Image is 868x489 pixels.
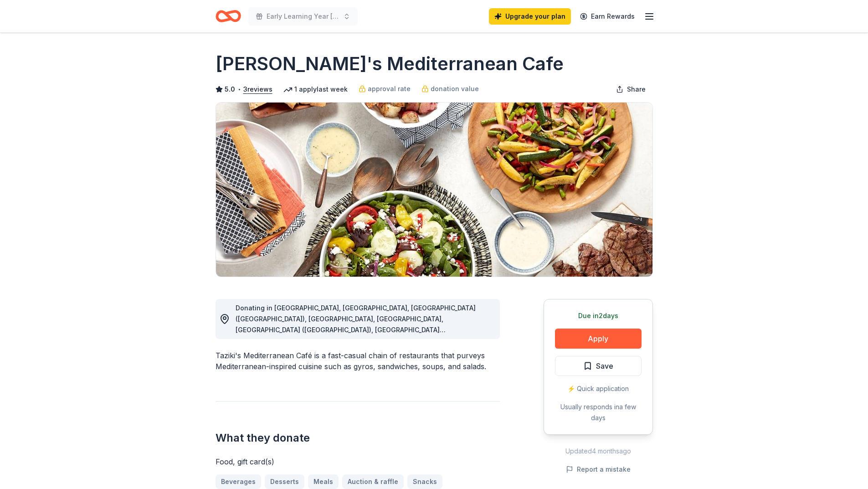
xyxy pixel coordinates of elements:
[216,51,564,77] h1: [PERSON_NAME]'s Mediterranean Cafe
[342,474,404,489] a: Auction & raffle
[566,464,631,475] button: Report a mistake
[575,8,640,25] a: Earn Rewards
[216,474,261,489] a: Beverages
[489,8,571,25] a: Upgrade your plan
[216,431,500,445] h2: What they donate
[407,474,442,489] a: Snacks
[265,474,304,489] a: Desserts
[596,360,613,372] span: Save
[283,84,348,95] div: 1 apply last week
[267,11,339,22] span: Early Learning Year [DATE]-[DATE] Fall Festival and Yard Sale
[225,84,235,95] span: 5.0
[216,350,500,372] div: Taziki's Mediterranean Café is a fast-casual chain of restaurants that purveys Mediterranean-insp...
[236,304,476,432] span: Donating in [GEOGRAPHIC_DATA], [GEOGRAPHIC_DATA], [GEOGRAPHIC_DATA] ([GEOGRAPHIC_DATA]), [GEOGRAP...
[216,103,652,277] img: Image for Taziki's Mediterranean Cafe
[237,86,241,93] span: •
[555,329,642,349] button: Apply
[544,446,653,457] div: Updated 4 months ago
[555,383,642,394] div: ⚡️ Quick application
[359,83,411,94] a: approval rate
[216,456,500,467] div: Food, gift card(s)
[555,356,642,376] button: Save
[431,83,479,94] span: donation value
[248,7,358,26] button: Early Learning Year [DATE]-[DATE] Fall Festival and Yard Sale
[421,83,479,94] a: donation value
[243,84,272,95] button: 3reviews
[216,5,241,27] a: Home
[368,83,411,94] span: approval rate
[555,310,642,321] div: Due in 2 days
[609,80,653,98] button: Share
[627,84,646,95] span: Share
[555,401,642,423] div: Usually responds in a few days
[308,474,339,489] a: Meals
